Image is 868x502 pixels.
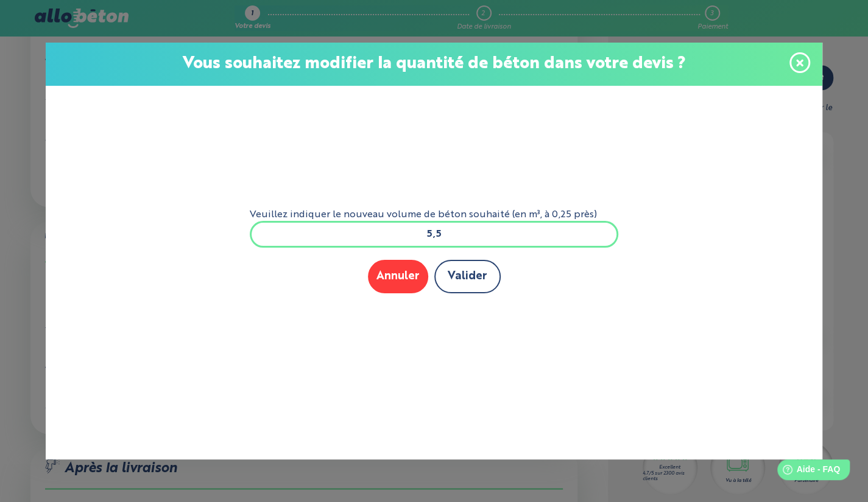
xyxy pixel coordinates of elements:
[760,455,855,489] iframe: Help widget launcher
[250,221,619,248] input: xxx
[58,55,810,74] p: Vous souhaitez modifier la quantité de béton dans votre devis ?
[250,209,619,220] label: Veuillez indiquer le nouveau volume de béton souhaité (en m³, à 0,25 près)
[368,260,428,293] button: Annuler
[434,260,501,293] button: Valider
